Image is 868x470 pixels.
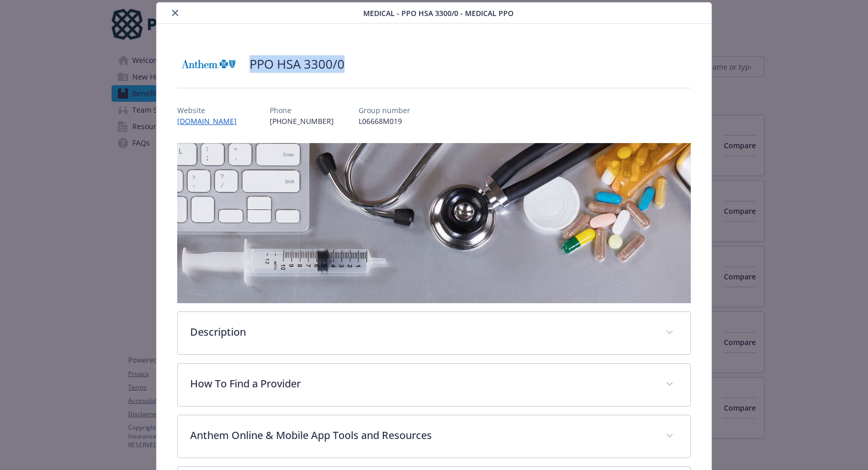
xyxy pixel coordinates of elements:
[190,376,653,391] p: How To Find a Provider
[359,105,410,116] p: Group number
[270,116,334,127] p: [PHONE_NUMBER]
[250,55,345,73] h2: PPO HSA 3300/0
[190,324,653,340] p: Description
[178,415,690,458] div: Anthem Online & Mobile App Tools and Resources
[177,143,690,303] img: banner
[178,312,690,354] div: Description
[169,7,181,19] button: close
[177,49,239,80] img: Anthem Blue Cross
[270,105,334,116] p: Phone
[177,105,245,116] p: Website
[178,364,690,406] div: How To Find a Provider
[363,8,514,19] span: Medical - PPO HSA 3300/0 - Medical PPO
[177,116,245,126] a: [DOMAIN_NAME]
[359,116,410,127] p: L06668M019
[190,428,653,443] p: Anthem Online & Mobile App Tools and Resources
